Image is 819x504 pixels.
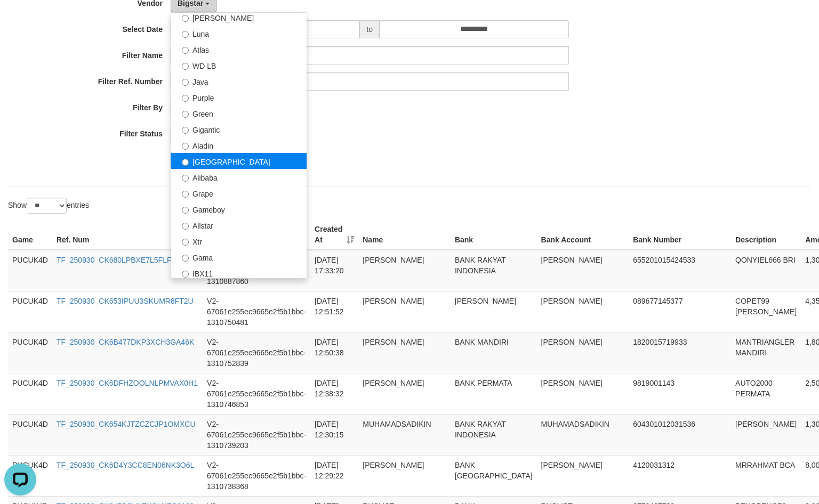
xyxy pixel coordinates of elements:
[182,63,189,70] input: WD LB
[310,291,358,332] td: [DATE] 12:51:52
[8,198,89,214] label: Show entries
[171,73,307,89] label: Java
[358,373,451,414] td: [PERSON_NAME]
[182,207,189,214] input: Gameboy
[537,455,629,496] td: [PERSON_NAME]
[359,20,380,38] span: to
[171,217,307,233] label: Allstar
[203,455,310,496] td: V2-67061e255ec9665e2f5b1bbc-1310738368
[358,332,451,373] td: [PERSON_NAME]
[52,220,203,250] th: Ref. Num
[171,185,307,201] label: Grape
[8,291,52,332] td: PUCUK4D
[310,250,358,291] td: [DATE] 17:33:20
[629,291,731,332] td: 089677145377
[182,79,189,86] input: Java
[171,121,307,137] label: Gigantic
[451,373,537,414] td: BANK PERMATA
[629,332,731,373] td: 1820015719933
[731,291,801,332] td: COPET99 [PERSON_NAME]
[182,223,189,230] input: Allstar
[27,198,67,214] select: Showentries
[310,332,358,373] td: [DATE] 12:50:38
[171,137,307,153] label: Aladin
[171,9,307,25] label: [PERSON_NAME]
[171,169,307,185] label: Alibaba
[182,95,189,102] input: Purple
[537,291,629,332] td: [PERSON_NAME]
[451,220,537,250] th: Bank
[57,338,194,346] a: TF_250930_CK6B477DKP3XCH3GA46K
[182,159,189,166] input: [GEOGRAPHIC_DATA]
[537,332,629,373] td: [PERSON_NAME]
[358,250,451,291] td: [PERSON_NAME]
[171,249,307,265] label: Gama
[182,143,189,150] input: Aladin
[203,373,310,414] td: V2-67061e255ec9665e2f5b1bbc-1310746853
[182,239,189,246] input: Xtr
[171,233,307,249] label: Xtr
[629,220,731,250] th: Bank Number
[171,25,307,41] label: Luna
[57,256,194,264] a: TF_250930_CK680LPBXE7L5FLFYWEA
[8,373,52,414] td: PUCUK4D
[182,15,189,22] input: [PERSON_NAME]
[171,41,307,57] label: Atlas
[310,414,358,455] td: [DATE] 12:30:15
[731,373,801,414] td: AUTO2000 PERMATA
[451,332,537,373] td: BANK MANDIRI
[629,455,731,496] td: 4120031312
[731,332,801,373] td: MANTRIANGLER MANDIRI
[171,201,307,217] label: Gameboy
[203,332,310,373] td: V2-67061e255ec9665e2f5b1bbc-1310752839
[8,220,52,250] th: Game
[629,414,731,455] td: 604301012031536
[731,250,801,291] td: QONYIEL666 BRI
[537,373,629,414] td: [PERSON_NAME]
[182,191,189,198] input: Grape
[171,105,307,121] label: Green
[182,255,189,262] input: Gama
[182,127,189,134] input: Gigantic
[171,265,307,281] label: IBX11
[4,4,36,36] button: Open LiveChat chat widget
[182,111,189,118] input: Green
[451,455,537,496] td: BANK [GEOGRAPHIC_DATA]
[310,220,358,250] th: Created At: activate to sort column ascending
[537,250,629,291] td: [PERSON_NAME]
[182,175,189,182] input: Alibaba
[57,420,196,428] a: TF_250930_CK654KJTZCZCJP1OMXCU
[537,414,629,455] td: MUHAMADSADIKIN
[310,373,358,414] td: [DATE] 12:38:32
[358,414,451,455] td: MUHAMADSADIKIN
[182,31,189,38] input: Luna
[203,291,310,332] td: V2-67061e255ec9665e2f5b1bbc-1310750481
[171,89,307,105] label: Purple
[358,455,451,496] td: [PERSON_NAME]
[171,57,307,73] label: WD LB
[8,414,52,455] td: PUCUK4D
[8,250,52,291] td: PUCUK4D
[182,271,189,278] input: IBX11
[537,220,629,250] th: Bank Account
[57,461,194,469] a: TF_250930_CK6D4Y3CC8EN06NK3O6L
[731,220,801,250] th: Description
[57,379,198,387] a: TF_250930_CK6DFHZOOLNLPMVAX0H1
[358,220,451,250] th: Name
[8,455,52,496] td: PUCUK4D
[57,297,194,305] a: TF_250930_CK653IPUU3SKUMR8FT2U
[731,414,801,455] td: [PERSON_NAME]
[358,291,451,332] td: [PERSON_NAME]
[451,291,537,332] td: [PERSON_NAME]
[8,332,52,373] td: PUCUK4D
[171,153,307,169] label: [GEOGRAPHIC_DATA]
[451,250,537,291] td: BANK RAKYAT INDONESIA
[451,414,537,455] td: BANK RAKYAT INDONESIA
[310,455,358,496] td: [DATE] 12:29:22
[731,455,801,496] td: MRRAHMAT BCA
[629,250,731,291] td: 655201015424533
[629,373,731,414] td: 9819001143
[182,47,189,54] input: Atlas
[203,414,310,455] td: V2-67061e255ec9665e2f5b1bbc-1310739203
